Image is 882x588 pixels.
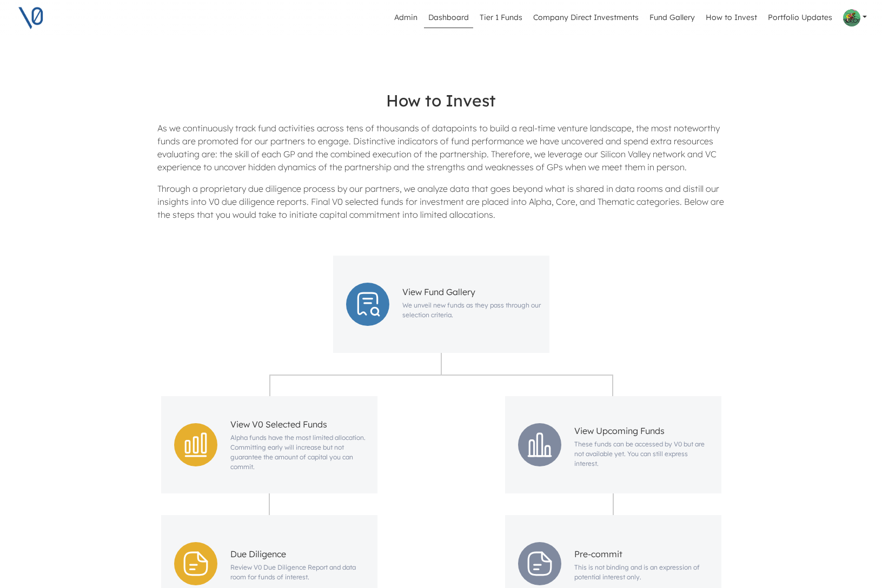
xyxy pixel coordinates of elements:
span: Alpha funds have the most limited allocation. Committing early will increase but not guarantee th... [230,433,369,472]
span: View Upcoming Funds [574,424,713,437]
p: As we continuously track fund activities across tens of thousands of datapoints to build a real-t... [157,122,725,173]
a: How to Invest [701,8,761,28]
a: Portfolio Updates [764,8,837,28]
img: Profile [843,9,860,26]
a: View Fund Gallery [402,285,541,298]
p: Through a proprietary due diligence process by our partners, we analyze data that goes beyond wha... [157,182,725,221]
span: Review V0 Due Diligence Report and data room for funds of interest. [230,563,369,582]
a: Company Direct Investments [529,8,643,28]
span: These funds can be accessed by V0 but are not available yet. You can still express interest. [574,439,713,469]
span: This is not binding and is an expression of potential interest only. [574,563,713,582]
a: Admin [390,8,422,28]
span: Due Diligence [230,547,369,560]
span: We unveil new funds as they pass through our selection criteria. [402,300,541,320]
a: View V0 Selected Funds [230,418,369,431]
a: Tier 1 Funds [475,8,527,28]
span: View V0 Selected Funds [230,419,327,430]
img: V0 logo [17,4,44,31]
span: View Fund Gallery [402,286,475,297]
div: How to Invest [91,80,792,122]
span: Pre-commit [574,547,713,560]
a: Dashboard [424,8,473,28]
a: Fund Gallery [645,8,699,28]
